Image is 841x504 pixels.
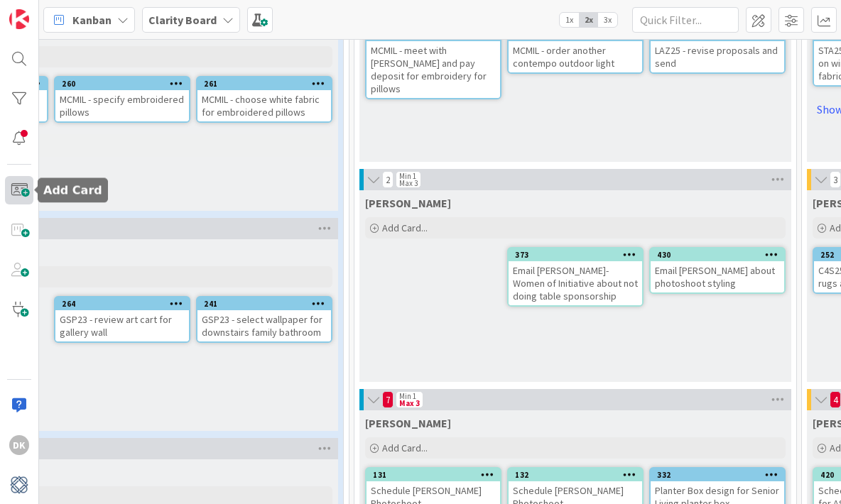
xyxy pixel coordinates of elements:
[399,172,416,180] div: Min 1
[196,76,332,123] a: 261MCMIL - choose white fabric for embroidered pillows
[367,469,500,481] div: 131
[509,41,642,72] div: MCMIL - order another contempo outdoor light
[204,79,331,89] div: 261
[651,469,784,481] div: 332
[55,77,189,121] div: 260MCMIL - specify embroidered pillows
[651,248,784,261] div: 430
[197,310,331,341] div: GSP23 - select wallpaper for downstairs family bathroom
[509,28,642,72] div: 404MCMIL - order another contempo outdoor light
[657,470,784,480] div: 332
[651,28,784,72] div: 413LAZ25 - revise proposals and send
[9,475,29,495] img: avatar
[399,393,416,400] div: Min 1
[197,90,331,121] div: MCMIL - choose white fabric for embroidered pillows
[54,76,190,123] a: 260MCMIL - specify embroidered pillows
[598,13,617,27] span: 3x
[62,79,189,89] div: 260
[9,435,29,455] div: DK
[632,7,739,33] input: Quick Filter...
[830,391,841,408] span: 4
[515,470,642,480] div: 132
[197,77,331,121] div: 261MCMIL - choose white fabric for embroidered pillows
[649,27,786,74] a: 413LAZ25 - revise proposals and send
[55,77,189,90] div: 260
[399,180,418,187] div: Max 3
[509,469,642,481] div: 132
[365,196,451,210] span: Lisa K.
[197,297,331,341] div: 241GSP23 - select wallpaper for downstairs family bathroom
[148,13,217,27] b: Clarity Board
[373,470,500,480] div: 131
[55,90,189,121] div: MCMIL - specify embroidered pillows
[651,41,784,72] div: LAZ25 - revise proposals and send
[197,77,331,90] div: 261
[204,299,331,309] div: 241
[365,416,451,430] span: Hannah
[55,310,189,341] div: GSP23 - review art cart for gallery wall
[196,296,332,343] a: 241GSP23 - select wallpaper for downstairs family bathroom
[651,248,784,292] div: 430Email [PERSON_NAME] about photoshoot styling
[197,297,331,310] div: 241
[560,13,579,27] span: 1x
[399,400,420,407] div: Max 3
[54,296,190,343] a: 264GSP23 - review art cart for gallery wall
[382,171,394,188] span: 2
[55,297,189,310] div: 264
[515,250,642,260] div: 373
[72,11,112,28] span: Kanban
[509,248,642,261] div: 373
[55,297,189,341] div: 264GSP23 - review art cart for gallery wall
[509,248,642,305] div: 373Email [PERSON_NAME]- Women of Initiative about not doing table sponsorship
[367,28,500,98] div: 262MCMIL - meet with [PERSON_NAME] and pay deposit for embroidery for pillows
[651,261,784,292] div: Email [PERSON_NAME] about photoshoot styling
[507,247,644,307] a: 373Email [PERSON_NAME]- Women of Initiative about not doing table sponsorship
[649,247,786,294] a: 430Email [PERSON_NAME] about photoshoot styling
[9,9,29,29] img: Visit kanbanzone.com
[382,391,394,408] span: 7
[43,184,102,197] h5: Add Card
[509,261,642,305] div: Email [PERSON_NAME]- Women of Initiative about not doing table sponsorship
[579,13,598,27] span: 2x
[382,221,428,234] span: Add Card...
[507,27,644,74] a: 404MCMIL - order another contempo outdoor light
[657,250,784,260] div: 430
[382,442,428,454] span: Add Card...
[830,171,841,188] span: 3
[62,299,189,309] div: 264
[365,27,501,99] a: 262MCMIL - meet with [PERSON_NAME] and pay deposit for embroidery for pillows
[367,41,500,98] div: MCMIL - meet with [PERSON_NAME] and pay deposit for embroidery for pillows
